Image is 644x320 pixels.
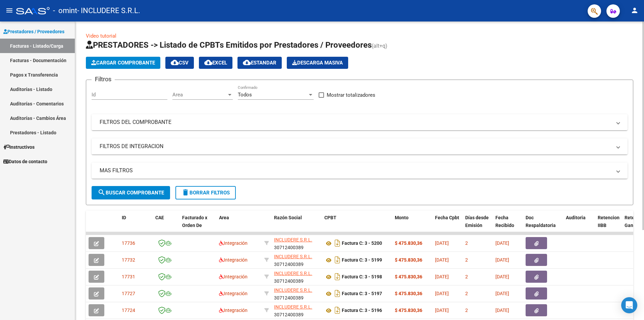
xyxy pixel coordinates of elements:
[598,215,620,228] span: Retencion IIBB
[395,291,422,296] strong: $ 475.830,36
[495,257,509,263] span: [DATE]
[122,308,135,313] span: 17724
[274,303,319,317] div: 30712400389
[333,238,342,248] i: Descargar documento
[435,291,449,296] span: [DATE]
[92,75,115,84] h3: Filtros
[563,211,595,240] datatable-header-cell: Auditoria
[122,215,126,220] span: ID
[395,274,422,279] strong: $ 475.830,36
[91,60,155,66] span: Cargar Comprobante
[274,236,319,250] div: 30712400389
[53,3,77,18] span: - omint
[465,274,468,279] span: 2
[100,119,611,126] mat-panel-title: FILTROS DEL COMPROBANTE
[395,257,422,263] strong: $ 475.830,36
[216,211,262,240] datatable-header-cell: Area
[171,58,179,66] mat-icon: cloud_download
[463,211,493,240] datatable-header-cell: Días desde Emisión
[199,57,232,69] button: EXCEL
[153,211,179,240] datatable-header-cell: CAE
[181,190,230,196] span: Borrar Filtros
[238,92,252,98] span: Todos
[495,291,509,296] span: [DATE]
[322,211,392,240] datatable-header-cell: CPBT
[435,215,459,220] span: Fecha Cpbt
[274,270,319,284] div: 30712400389
[495,240,509,246] span: [DATE]
[122,291,135,296] span: 17727
[274,253,319,267] div: 30712400389
[324,215,336,220] span: CPBT
[333,288,342,299] i: Descargar documento
[465,240,468,246] span: 2
[274,237,312,242] span: INCLUDERE S.R.L.
[92,186,170,199] button: Buscar Comprobante
[621,297,637,313] div: Open Intercom Messenger
[172,92,227,98] span: Area
[122,257,135,263] span: 17732
[493,211,523,240] datatable-header-cell: Fecha Recibido
[333,271,342,282] i: Descargar documento
[372,43,387,49] span: (alt+q)
[182,215,207,228] span: Facturado x Orden De
[181,188,190,196] mat-icon: delete
[274,286,319,301] div: 30712400389
[435,257,449,263] span: [DATE]
[219,274,248,279] span: Integración
[274,304,312,310] span: INCLUDERE S.R.L.
[342,274,382,280] strong: Factura C: 3 - 5198
[219,257,248,263] span: Integración
[392,211,432,240] datatable-header-cell: Monto
[204,60,227,66] span: EXCEL
[92,138,628,154] mat-expansion-panel-header: FILTROS DE INTEGRACION
[5,6,13,14] mat-icon: menu
[92,163,628,179] mat-expansion-panel-header: MAS FILTROS
[287,57,348,69] button: Descarga Masiva
[98,188,106,196] mat-icon: search
[243,58,251,66] mat-icon: cloud_download
[435,274,449,279] span: [DATE]
[219,291,248,296] span: Integración
[165,57,194,69] button: CSV
[274,215,302,220] span: Razón Social
[3,143,35,151] span: Instructivos
[465,215,489,228] span: Días desde Emisión
[243,60,276,66] span: Estandar
[219,240,248,246] span: Integración
[342,291,382,296] strong: Factura C: 3 - 5197
[595,211,622,240] datatable-header-cell: Retencion IIBB
[86,57,160,69] button: Cargar Comprobante
[523,211,563,240] datatable-header-cell: Doc Respaldatoria
[465,257,468,263] span: 2
[342,258,382,263] strong: Factura C: 3 - 5199
[237,57,282,69] button: Estandar
[119,211,153,240] datatable-header-cell: ID
[333,255,342,265] i: Descargar documento
[287,57,348,69] app-download-masive: Descarga masiva de comprobantes (adjuntos)
[219,215,229,220] span: Area
[204,58,212,66] mat-icon: cloud_download
[495,215,514,228] span: Fecha Recibido
[327,91,375,99] span: Mostrar totalizadores
[3,28,64,35] span: Prestadores / Proveedores
[274,271,312,276] span: INCLUDERE S.R.L.
[92,114,628,130] mat-expansion-panel-header: FILTROS DEL COMPROBANTE
[432,211,463,240] datatable-header-cell: Fecha Cpbt
[171,60,189,66] span: CSV
[274,254,312,259] span: INCLUDERE S.R.L.
[3,158,47,165] span: Datos de contacto
[395,240,422,246] strong: $ 475.830,36
[292,60,343,66] span: Descarga Masiva
[395,308,422,313] strong: $ 475.830,36
[100,143,611,150] mat-panel-title: FILTROS DE INTEGRACION
[631,6,639,14] mat-icon: person
[465,291,468,296] span: 2
[155,215,164,220] span: CAE
[122,240,135,246] span: 17736
[566,215,586,220] span: Auditoria
[77,3,140,18] span: - INCLUDERE S.R.L.
[495,308,509,313] span: [DATE]
[465,308,468,313] span: 2
[342,308,382,313] strong: Factura C: 3 - 5196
